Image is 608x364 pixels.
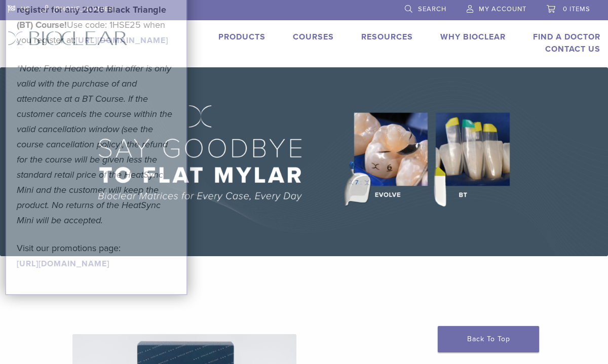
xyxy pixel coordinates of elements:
[533,32,600,42] a: Find A Doctor
[17,259,109,269] a: [URL][DOMAIN_NAME]
[17,63,172,226] em: *Note: Free HeatSync Mini offer is only valid with the purchase of and attendance at a BT Course....
[418,5,446,13] span: Search
[479,5,526,13] span: My Account
[17,240,176,271] p: Visit our promotions page:
[293,32,334,42] a: Courses
[440,32,506,42] a: Why Bioclear
[545,44,600,54] a: Contact Us
[218,32,265,42] a: Products
[438,326,539,352] a: Back To Top
[361,32,413,42] a: Resources
[563,5,590,13] span: 0 items
[75,35,168,46] a: [URL][DOMAIN_NAME]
